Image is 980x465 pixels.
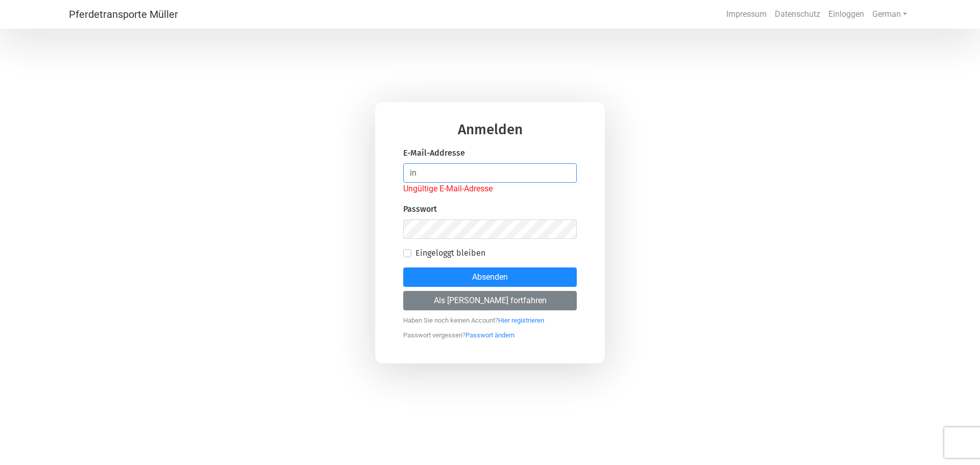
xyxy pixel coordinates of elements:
a: Hier registrieren [498,311,544,324]
a: Datenschutz [771,4,824,25]
input: Email eingeben [403,163,577,183]
a: Impressum [722,4,771,25]
a: Passwort ändern [465,326,514,339]
label: E-Mail-Addresse [403,147,465,159]
p: Haben Sie noch keinen Account ? [403,310,577,326]
label: Eingeloggt bleiben [415,247,485,259]
h3: Anmelden [403,123,577,147]
div: Ungültige E-Mail-Adresse [403,183,577,195]
button: Absenden [403,267,577,287]
a: German [868,4,911,25]
p: Passwort vergessen ? [403,325,577,340]
a: Einloggen [824,4,868,25]
a: Pferdetransporte Müller [69,4,178,25]
label: Passwort [403,203,437,215]
button: Als [PERSON_NAME] fortfahren [403,291,577,310]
